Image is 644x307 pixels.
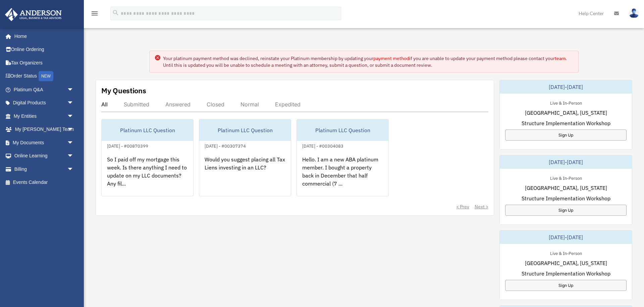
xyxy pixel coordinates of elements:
i: menu [91,9,99,17]
span: arrow_drop_down [67,96,80,110]
span: Structure Implementation Workshop [522,119,610,127]
span: Structure Implementation Workshop [522,269,610,277]
img: User Pic [629,8,639,18]
div: Platinum LLC Question [102,119,193,141]
div: NEW [39,71,53,81]
div: Hello. I am a new ABA platinum member. I bought a property back in December that half commercial ... [297,150,388,202]
a: Platinum Q&Aarrow_drop_down [5,83,84,96]
div: Live & In-Person [545,249,587,256]
span: arrow_drop_down [67,123,80,137]
div: Would you suggest placing all Tax Liens investing in an LLC? [199,150,291,202]
a: Online Ordering [5,43,84,56]
i: search [112,9,119,16]
div: Expedited [275,101,301,108]
span: arrow_drop_down [67,109,80,123]
span: [GEOGRAPHIC_DATA], [US_STATE] [525,184,607,192]
a: Billingarrow_drop_down [5,162,84,176]
div: Closed [207,101,224,108]
a: Platinum LLC Question[DATE] - #00304083Hello. I am a new ABA platinum member. I bought a property... [297,119,389,196]
a: Platinum LLC Question[DATE] - #00307374Would you suggest placing all Tax Liens investing in an LLC? [199,119,291,196]
a: My [PERSON_NAME] Teamarrow_drop_down [5,123,84,136]
div: [DATE]-[DATE] [500,231,632,244]
a: team [555,55,566,61]
span: arrow_drop_down [67,149,80,163]
span: arrow_drop_down [67,162,80,176]
a: Order StatusNEW [5,69,84,83]
span: arrow_drop_down [67,136,80,150]
div: All [101,101,108,108]
a: Online Learningarrow_drop_down [5,149,84,163]
div: Live & In-Person [545,174,587,181]
a: Events Calendar [5,176,84,189]
span: [GEOGRAPHIC_DATA], [US_STATE] [525,109,607,117]
div: [DATE] - #00304083 [297,142,349,149]
div: Normal [240,101,259,108]
div: So I paid off my mortgage this week. Is there anything I need to update on my LLC documents? Any ... [102,150,193,202]
a: Digital Productsarrow_drop_down [5,96,84,110]
div: [DATE] - #00870399 [102,142,154,149]
a: Sign Up [505,205,627,216]
a: Tax Organizers [5,56,84,69]
div: Your platinum payment method was declined, reinstate your Platinum membership by updating your if... [163,55,573,68]
div: Answered [165,101,191,108]
a: My Entitiesarrow_drop_down [5,109,84,123]
div: Platinum LLC Question [199,119,291,141]
div: My Questions [101,86,146,96]
div: Submitted [124,101,149,108]
a: Platinum LLC Question[DATE] - #00870399So I paid off my mortgage this week. Is there anything I n... [101,119,194,196]
div: [DATE] - #00307374 [199,142,251,149]
div: Live & In-Person [545,99,587,106]
span: arrow_drop_down [67,83,80,97]
div: [DATE]-[DATE] [500,155,632,169]
span: Structure Implementation Workshop [522,194,610,202]
a: Home [5,30,80,43]
a: My Documentsarrow_drop_down [5,136,84,149]
img: Anderson Advisors Platinum Portal [3,8,64,21]
a: Sign Up [505,130,627,141]
div: [DATE]-[DATE] [500,80,632,94]
div: Platinum LLC Question [297,119,388,141]
a: payment method [373,55,409,61]
a: menu [91,12,99,17]
span: [GEOGRAPHIC_DATA], [US_STATE] [525,259,607,267]
a: Sign Up [505,280,627,291]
